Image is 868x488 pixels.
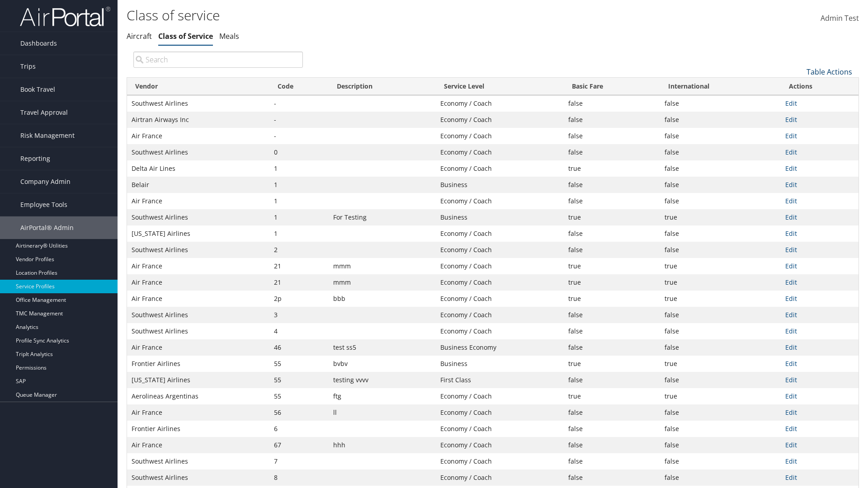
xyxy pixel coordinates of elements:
[329,339,436,356] td: test ss5
[20,101,68,124] span: Travel Approval
[269,242,329,258] td: 2
[329,372,436,388] td: testing vvvv
[127,225,269,242] td: [US_STATE] Airlines
[127,307,269,323] td: Southwest Airlines
[564,144,660,160] td: false
[660,404,781,421] td: false
[269,453,329,469] td: 7
[127,339,269,356] td: Air France
[660,258,781,274] td: true
[436,356,564,372] td: Business
[785,473,797,482] a: Edit
[564,339,660,356] td: false
[269,177,329,193] td: 1
[20,32,57,55] span: Dashboards
[660,128,781,144] td: false
[821,13,859,23] span: Admin Test
[436,388,564,404] td: Economy / Coach
[269,323,329,339] td: 4
[133,52,303,68] input: Search
[564,388,660,404] td: true
[564,323,660,339] td: false
[660,242,781,258] td: false
[785,424,797,433] a: Edit
[660,469,781,486] td: false
[785,213,797,221] a: Edit
[564,112,660,128] td: false
[127,95,269,112] td: Southwest Airlines
[660,356,781,372] td: true
[436,323,564,339] td: Economy / Coach
[660,339,781,356] td: false
[436,193,564,209] td: Economy / Coach
[564,128,660,144] td: false
[785,310,797,319] a: Edit
[269,421,329,437] td: 6
[785,262,797,270] a: Edit
[269,404,329,421] td: 56
[127,469,269,486] td: Southwest Airlines
[564,437,660,453] td: false
[269,112,329,128] td: -
[660,453,781,469] td: false
[564,291,660,307] td: true
[269,128,329,144] td: -
[564,160,660,177] td: true
[20,6,110,27] img: airportal-logo.png
[127,274,269,291] td: Air France
[564,469,660,486] td: false
[564,95,660,112] td: false
[329,404,436,421] td: ll
[436,258,564,274] td: Economy / Coach
[785,99,797,108] a: Edit
[329,258,436,274] td: mmm
[269,388,329,404] td: 55
[564,177,660,193] td: false
[564,242,660,258] td: false
[436,437,564,453] td: Economy / Coach
[329,209,436,225] td: For Testing
[436,404,564,421] td: Economy / Coach
[269,78,329,95] th: Code: activate to sort column descending
[660,95,781,112] td: false
[821,5,859,33] a: Admin Test
[127,323,269,339] td: Southwest Airlines
[127,437,269,453] td: Air France
[660,78,781,95] th: International: activate to sort column ascending
[127,31,152,41] a: Aircraft
[660,388,781,404] td: true
[20,55,36,78] span: Trips
[436,112,564,128] td: Economy / Coach
[436,274,564,291] td: Economy / Coach
[785,278,797,286] a: Edit
[564,421,660,437] td: false
[127,388,269,404] td: Aerolineas Argentinas
[127,6,615,25] h1: Class of service
[785,131,797,140] a: Edit
[660,437,781,453] td: false
[785,327,797,335] a: Edit
[329,78,436,95] th: Description: activate to sort column ascending
[158,31,213,41] a: Class of Service
[660,323,781,339] td: false
[269,209,329,225] td: 1
[127,209,269,225] td: Southwest Airlines
[329,388,436,404] td: ftg
[785,294,797,303] a: Edit
[436,307,564,323] td: Economy / Coach
[781,78,859,95] th: Actions
[127,372,269,388] td: [US_STATE] Airlines
[785,457,797,465] a: Edit
[785,441,797,449] a: Edit
[660,421,781,437] td: false
[785,180,797,189] a: Edit
[564,209,660,225] td: true
[269,160,329,177] td: 1
[127,421,269,437] td: Frontier Airlines
[564,404,660,421] td: false
[436,453,564,469] td: Economy / Coach
[785,343,797,352] a: Edit
[785,245,797,254] a: Edit
[436,421,564,437] td: Economy / Coach
[329,437,436,453] td: hhh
